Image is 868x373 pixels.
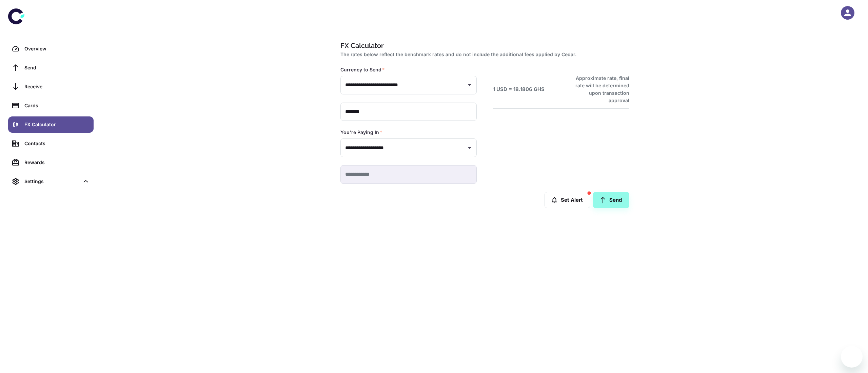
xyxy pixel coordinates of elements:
[465,143,474,153] button: Open
[841,346,863,368] iframe: Button to launch messaging window
[24,140,90,147] div: Contacts
[24,64,90,71] div: Send
[8,41,94,57] a: Overview
[568,74,629,104] h6: Approximate rate, final rate will be determined upon transaction approval
[8,154,94,171] a: Rewards
[340,66,385,73] label: Currency to Send
[8,135,94,152] a: Contacts
[24,45,90,52] div: Overview
[8,97,94,114] a: Cards
[8,79,94,95] a: Receive
[493,86,545,93] h6: 1 USD = 18.1806 GHS
[24,121,90,128] div: FX Calculator
[340,129,382,136] label: You're Paying In
[24,159,90,166] div: Rewards
[24,83,90,90] div: Receive
[24,102,90,109] div: Cards
[8,173,94,190] div: Settings
[8,116,94,133] a: FX Calculator
[465,80,474,90] button: Open
[340,41,627,51] h1: FX Calculator
[24,178,79,185] div: Settings
[8,60,94,76] a: Send
[545,192,590,208] button: Set Alert
[593,192,629,208] a: Send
